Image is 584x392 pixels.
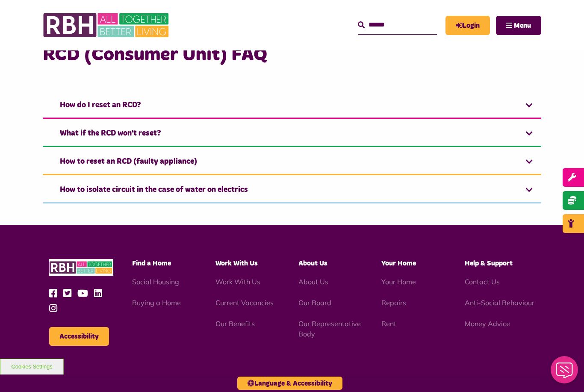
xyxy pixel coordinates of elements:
h3: RCD (Consumer Unit) FAQ [43,43,541,67]
img: RBH [43,9,171,42]
a: Our Benefits [215,319,255,328]
a: About Us [298,277,328,286]
a: Work With Us [215,277,260,286]
a: How to reset an RCD (faulty appliance) [43,149,541,175]
a: Money Advice [465,319,510,328]
a: Repairs [381,298,406,307]
span: Help & Support [465,260,513,267]
a: How do I reset an RCD? [43,93,541,119]
button: Navigation [496,16,541,35]
a: Social Housing - open in a new tab [132,277,179,286]
a: Rent [381,319,396,328]
a: How to isolate circuit in the case of water on electrics [43,177,541,203]
button: Accessibility [49,327,109,346]
a: Buying a Home [132,298,181,307]
button: Language & Accessibility [237,377,342,390]
span: Find a Home [132,260,171,267]
input: Search [358,16,437,34]
a: What if the RCD won't reset? [43,121,541,147]
a: Current Vacancies [215,298,274,307]
span: Menu [514,22,531,29]
iframe: Netcall Web Assistant for live chat [546,354,584,392]
a: Our Board [298,298,331,307]
a: Your Home [381,277,416,286]
span: Your Home [381,260,416,267]
a: Our Representative Body [298,319,361,338]
span: About Us [298,260,327,267]
a: Contact Us [465,277,500,286]
a: Anti-Social Behaviour [465,298,534,307]
img: RBH [49,259,113,276]
a: MyRBH [445,16,490,35]
span: Work With Us [215,260,258,267]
